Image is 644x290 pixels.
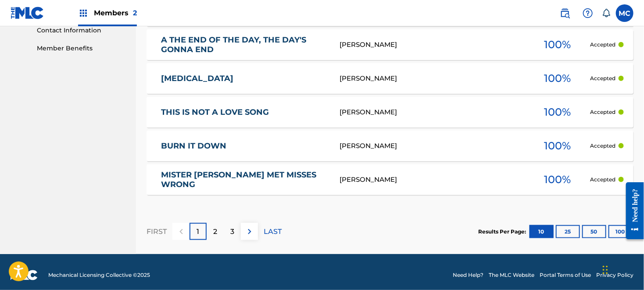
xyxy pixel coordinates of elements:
[544,104,571,120] span: 100 %
[590,142,616,150] p: Accepted
[602,9,611,18] div: Notifications
[340,40,525,50] div: [PERSON_NAME]
[37,26,125,35] a: Contact Information
[530,225,554,238] button: 10
[596,271,633,279] a: Privacy Policy
[579,4,597,22] div: Help
[244,226,255,237] img: right
[161,170,328,190] a: MISTER [PERSON_NAME] MET MISSES WRONG
[582,225,606,238] button: 50
[340,175,525,185] div: [PERSON_NAME]
[133,9,137,17] span: 2
[11,7,44,19] img: MLC Logo
[540,271,591,279] a: Portal Terms of Use
[37,44,125,53] a: Member Benefits
[161,107,328,117] a: THIS IS NOT A LOVE SONG
[478,228,528,236] p: Results Per Page:
[590,176,616,184] p: Accepted
[556,4,574,22] a: Public Search
[453,271,483,279] a: Need Help?
[78,8,89,18] img: Top Rightsholders
[544,172,571,187] span: 100 %
[340,107,525,117] div: [PERSON_NAME]
[544,138,571,154] span: 100 %
[161,74,328,84] a: [MEDICAL_DATA]
[544,37,571,53] span: 100 %
[560,8,570,18] img: search
[590,41,616,49] p: Accepted
[600,248,644,290] iframe: Chat Widget
[213,226,217,237] p: 2
[48,271,150,279] span: Mechanical Licensing Collective © 2025
[147,226,167,237] p: FIRST
[556,225,580,238] button: 25
[230,226,234,237] p: 3
[340,74,525,84] div: [PERSON_NAME]
[619,175,644,246] iframe: Resource Center
[197,226,200,237] p: 1
[603,257,608,283] div: Drag
[161,35,328,55] a: A THE END OF THE DAY, THE DAY'S GONNA END
[94,8,137,18] span: Members
[161,141,328,151] a: BURN IT DOWN
[340,141,525,151] div: [PERSON_NAME]
[264,226,282,237] p: LAST
[608,225,633,238] button: 100
[583,8,593,18] img: help
[489,271,534,279] a: The MLC Website
[616,4,633,22] div: User Menu
[590,74,616,82] p: Accepted
[544,71,571,86] span: 100 %
[590,108,616,116] p: Accepted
